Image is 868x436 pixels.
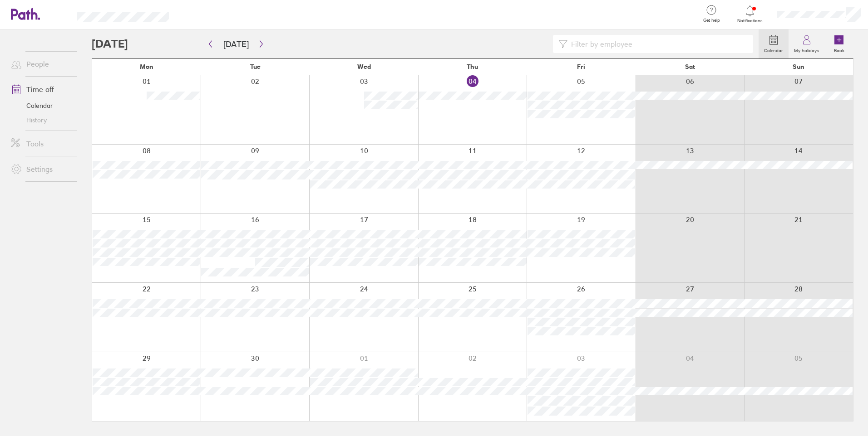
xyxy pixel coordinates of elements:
[577,63,585,70] span: Fri
[759,45,789,53] label: Calendar
[4,98,77,113] a: Calendar
[789,45,824,53] label: My holidays
[793,63,804,70] span: Sun
[735,18,765,24] span: Notifications
[250,63,261,70] span: Tue
[357,63,371,70] span: Wed
[824,29,853,58] a: Book
[685,63,695,70] span: Sat
[697,18,726,23] span: Get help
[829,45,850,53] label: Book
[4,80,77,98] a: Time off
[759,29,789,58] a: Calendar
[140,63,153,70] span: Mon
[789,29,824,58] a: My holidays
[567,35,748,53] input: Filter by employee
[467,63,478,70] span: Thu
[4,55,77,73] a: People
[4,135,77,153] a: Tools
[4,113,77,127] a: History
[216,37,256,52] button: [DATE]
[4,160,77,178] a: Settings
[735,5,765,24] a: Notifications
